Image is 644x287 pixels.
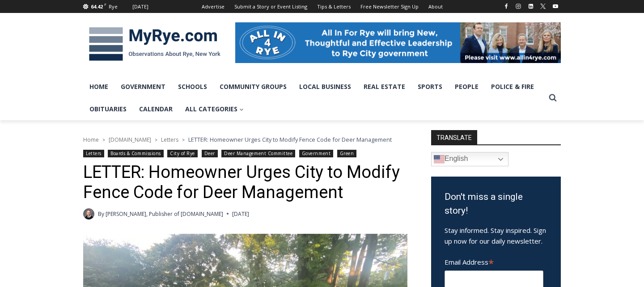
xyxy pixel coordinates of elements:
span: All Categories [185,104,244,114]
img: en [434,154,445,165]
span: > [182,137,185,143]
a: Facebook [501,1,512,12]
a: City of Rye [167,150,198,157]
span: F [104,2,106,7]
span: 64.42 [91,3,103,10]
strong: TRANSLATE [431,130,477,144]
a: Instagram [513,1,524,12]
h3: Don't miss a single story! [445,190,547,218]
a: English [431,152,508,166]
a: YouTube [550,1,561,12]
a: Linkedin [525,1,536,12]
a: Sports [411,76,449,98]
a: Letters [83,150,104,157]
span: > [102,137,105,143]
a: Home [83,136,99,143]
a: Boards & Commissions [108,150,164,157]
a: Government [114,76,172,98]
a: Obituaries [83,98,133,120]
time: [DATE] [232,210,249,218]
span: > [155,137,157,143]
a: X [538,1,548,12]
a: Deer Management Committee [221,150,295,157]
button: View Search Form [545,90,561,106]
p: Stay informed. Stay inspired. Sign up now for our daily newsletter. [445,225,547,246]
a: People [449,76,485,98]
a: Schools [172,76,213,98]
a: Calendar [133,98,179,120]
div: [DATE] [132,3,148,11]
label: Email Address [445,253,543,269]
h1: LETTER: Homeowner Urges City to Modify Fence Code for Deer Management [83,162,407,203]
a: Home [83,76,114,98]
span: LETTER: Homeowner Urges City to Modify Fence Code for Deer Management [188,135,392,143]
nav: Breadcrumbs [83,135,407,144]
a: [DOMAIN_NAME] [109,136,151,143]
a: [PERSON_NAME], Publisher of [DOMAIN_NAME] [106,210,223,218]
img: MyRye.com [83,21,226,68]
a: Government [299,150,333,157]
div: Rye [109,3,118,11]
nav: Primary Navigation [83,76,545,121]
img: All in for Rye [235,22,561,63]
a: Letters [161,136,178,143]
a: Real Estate [357,76,411,98]
span: By [98,210,104,218]
a: Police & Fire [485,76,540,98]
a: All Categories [179,98,250,120]
a: Green [337,150,357,157]
a: Deer [202,150,218,157]
a: Community Groups [213,76,293,98]
a: Local Business [293,76,357,98]
a: Author image [83,208,94,219]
